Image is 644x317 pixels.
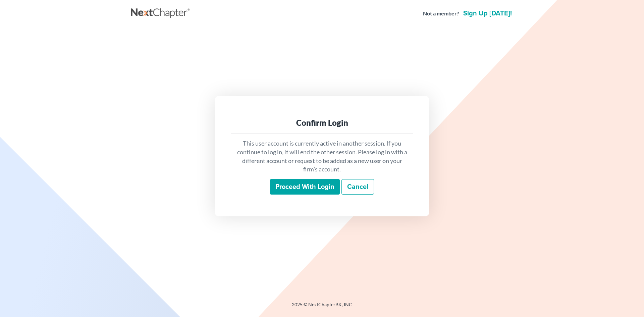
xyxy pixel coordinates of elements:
a: Cancel [341,179,374,195]
div: 2025 © NextChapterBK, INC [131,301,513,313]
input: Proceed with login [270,179,340,195]
a: Sign up [DATE]! [462,10,513,17]
div: Confirm Login [236,117,408,128]
p: This user account is currently active in another session. If you continue to log in, it will end ... [236,139,408,174]
strong: Not a member? [423,10,459,17]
